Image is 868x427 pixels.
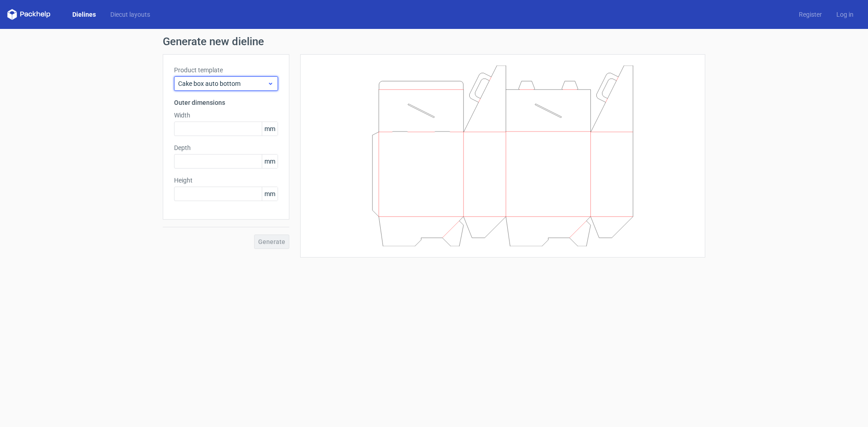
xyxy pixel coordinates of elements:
h3: Outer dimensions [174,98,278,107]
a: Dielines [65,10,103,19]
a: Log in [829,10,861,19]
span: Cake box auto bottom [178,79,267,88]
label: Product template [174,66,278,75]
label: Depth [174,143,278,152]
a: Register [792,10,829,19]
a: Diecut layouts [103,10,157,19]
span: mm [262,155,278,168]
h1: Generate new dieline [163,36,705,47]
label: Height [174,176,278,185]
span: mm [262,187,278,201]
span: mm [262,122,278,136]
label: Width [174,111,278,120]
